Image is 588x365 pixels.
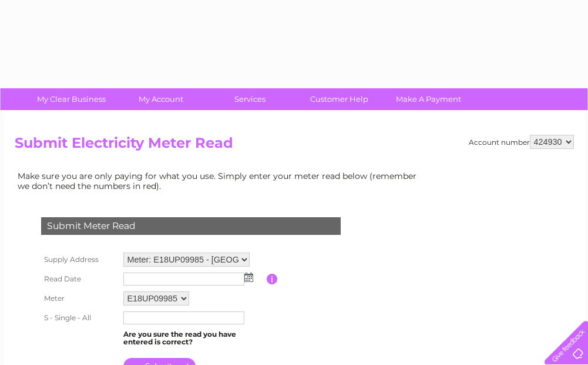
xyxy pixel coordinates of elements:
[38,270,120,288] th: Read Date
[112,88,209,110] a: My Account
[244,273,253,282] img: ...
[120,327,267,350] td: Are you sure the read you have entered is correct?
[291,88,388,110] a: Customer Help
[15,135,574,157] h2: Submit Electricity Meter Read
[23,88,120,110] a: My Clear Business
[38,250,120,270] th: Supply Address
[38,308,120,327] th: S - Single - All
[380,88,477,110] a: Make A Payment
[15,168,426,193] td: Make sure you are only paying for what you use. Simply enter your meter read below (remember we d...
[201,88,298,110] a: Services
[38,288,120,308] th: Meter
[267,274,278,284] input: Information
[469,135,574,149] div: Account number
[41,217,341,235] div: Submit Meter Read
